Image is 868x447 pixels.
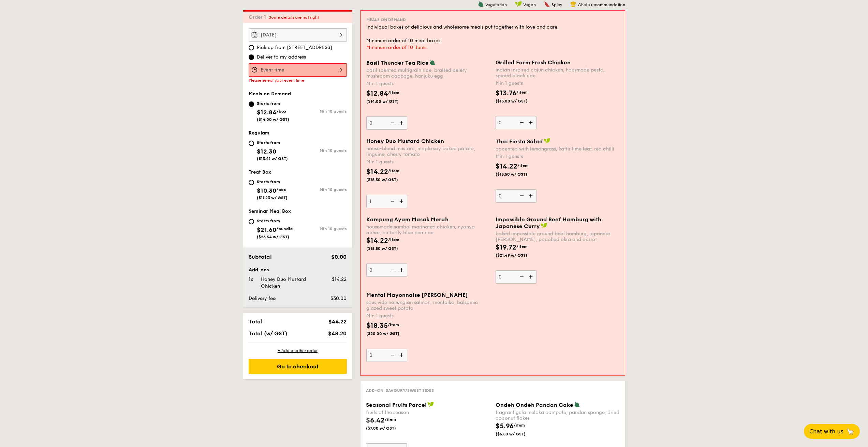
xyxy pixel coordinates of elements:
[249,169,271,175] span: Treat Box
[366,410,490,415] div: fruits of the season
[249,254,272,260] span: Subtotal
[331,254,347,260] span: $0.00
[517,163,529,168] span: /item
[328,330,347,337] span: $48.20
[397,349,407,362] img: icon-add.58712e84.svg
[570,1,576,7] img: icon-chef-hat.a58ddaea.svg
[366,168,388,176] span: $14.22
[366,416,385,425] span: $6.42
[249,267,347,273] div: Add-ons
[496,89,516,97] span: $13.76
[516,270,526,283] img: icon-reduce.1d2dbef1.svg
[387,264,397,276] img: icon-reduce.1d2dbef1.svg
[516,189,526,202] img: icon-reduce.1d2dbef1.svg
[804,424,860,439] button: Chat with us🦙
[366,216,448,223] span: Kampung Ayam Masak Merah
[544,138,550,144] img: icon-vegan.f8ff3823.svg
[496,98,542,104] span: ($15.00 w/ GST)
[258,276,320,290] div: Honey Duo Mustard Chicken
[257,44,332,51] span: Pick up from [STREET_ADDRESS]
[366,300,490,311] div: sous vide norwegian salmon, mentaiko, balsamic glazed sweet potato
[496,146,619,152] div: accented with lemongrass, kaffir lime leaf, red chilli
[249,180,254,185] input: Starts from$10.30/box($11.23 w/ GST)Min 10 guests
[249,78,304,83] span: Please select your event time
[257,187,276,194] span: $10.30
[387,116,397,129] img: icon-reduce.1d2dbef1.svg
[429,59,436,65] img: icon-vegetarian.fe4039eb.svg
[496,189,536,203] input: Thai Fiesta Saladaccented with lemongrass, kaffir lime leaf, red chilliMin 1 guests$14.22/item($1...
[298,187,347,192] div: Min 10 guests
[496,253,542,258] span: ($21.49 w/ GST)
[257,54,306,61] span: Deliver to my address
[366,99,413,104] span: ($14.00 w/ GST)
[298,109,347,114] div: Min 10 guests
[496,153,619,160] div: Min 1 guests
[298,148,347,153] div: Min 10 guests
[366,177,413,182] span: ($15.50 w/ GST)
[257,195,288,200] span: ($11.23 w/ GST)
[397,264,407,276] img: icon-add.58712e84.svg
[496,162,517,171] span: $14.22
[846,428,854,435] span: 🦙
[496,422,514,430] span: $5.96
[277,109,286,114] span: /box
[496,172,542,177] span: ($15.50 w/ GST)
[366,237,388,245] span: $14.22
[496,116,536,129] input: Grilled Farm Fresh Chickenindian inspired cajun chicken, housmade pesto, spiced black riceMin 1 g...
[478,1,484,7] img: icon-vegetarian.fe4039eb.svg
[496,243,516,252] span: $19.72
[249,208,291,214] span: Seminar Meal Box
[366,67,490,79] div: basil scented multigrain rice, braised celery mushroom cabbage, hanjuku egg
[257,117,289,122] span: ($14.00 w/ GST)
[257,179,288,185] div: Starts from
[526,116,536,129] img: icon-add.58712e84.svg
[397,116,407,129] img: icon-add.58712e84.svg
[387,349,397,362] img: icon-reduce.1d2dbef1.svg
[578,2,625,7] span: Chef's recommendation
[366,60,429,66] span: Basil Thunder Tea Rice
[257,226,276,234] span: $21.60
[496,402,573,408] span: Ondeh Ondeh Pandan Cake
[249,318,263,325] span: Total
[366,116,407,130] input: Basil Thunder Tea Ricebasil scented multigrain rice, braised celery mushroom cabbage, hanjuku egg...
[514,423,525,428] span: /item
[496,231,619,242] div: baked impossible ground beef hamburg, japanese [PERSON_NAME], poached okra and carrot
[298,226,347,231] div: Min 10 guests
[249,91,291,97] span: Meals on Demand
[526,270,536,283] img: icon-add.58712e84.svg
[366,292,468,298] span: Mentai Mayonnaise [PERSON_NAME]
[366,159,490,165] div: Min 1 guests
[523,2,536,7] span: Vegan
[249,54,254,60] input: Deliver to my address
[257,235,289,239] span: ($23.54 w/ GST)
[496,216,601,229] span: Impossible Ground Beef Hamburg with Japanese Curry
[269,15,319,20] span: Some details are not right
[249,101,254,107] input: Starts from$12.84/box($14.00 w/ GST)Min 10 guests
[541,223,547,229] img: icon-vegan.f8ff3823.svg
[249,296,276,301] span: Delivery fee
[366,44,619,51] div: Minimum order of 10 items.
[496,431,542,437] span: ($6.50 w/ GST)
[427,401,434,408] img: icon-vegan.f8ff3823.svg
[551,2,562,7] span: Spicy
[328,318,347,325] span: $44.22
[388,322,399,327] span: /item
[366,90,388,98] span: $12.84
[496,67,619,79] div: indian inspired cajun chicken, housmade pesto, spiced black rice
[276,187,286,192] span: /box
[257,218,293,224] div: Starts from
[257,148,276,155] span: $12.30
[249,359,347,374] div: Go to checkout
[332,276,347,282] span: $14.22
[257,109,277,116] span: $12.84
[366,264,407,277] input: Kampung Ayam Masak Merahhousemade sambal marinated chicken, nyonya achar, butterfly blue pea rice...
[366,313,490,319] div: Min 1 guests
[366,80,490,87] div: Min 1 guests
[366,402,427,408] span: Seasonal Fruits Parcel
[249,348,347,353] div: + Add another order
[366,246,413,251] span: ($15.50 w/ GST)
[366,322,388,330] span: $18.35
[516,244,528,249] span: /item
[366,17,406,22] span: Meals on Demand
[246,276,258,283] div: 1x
